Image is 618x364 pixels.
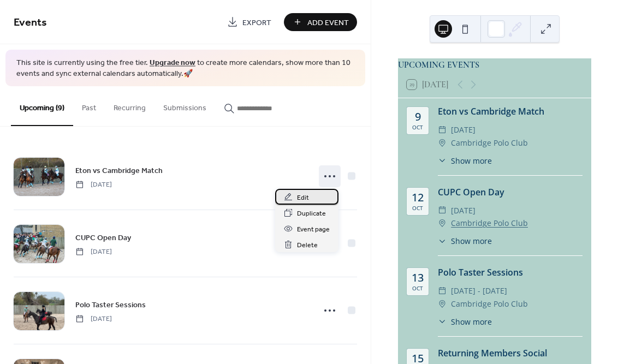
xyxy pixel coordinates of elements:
[242,17,271,28] span: Export
[75,299,146,311] a: Polo Taster Sessions
[451,217,528,230] a: Cambridge Polo Club
[105,86,154,125] button: Recurring
[415,111,421,122] div: 9
[438,235,447,247] div: ​
[451,123,476,136] span: [DATE]
[412,353,424,364] div: 15
[412,205,423,211] div: Oct
[412,285,423,291] div: Oct
[438,155,492,166] button: ​Show more
[451,155,492,166] span: Show more
[14,12,47,33] span: Events
[438,297,447,311] div: ​
[438,316,492,327] button: ​Show more
[451,316,492,327] span: Show more
[75,299,146,311] span: Polo Taster Sessions
[398,58,591,71] div: UPCOMING EVENTS
[438,136,447,150] div: ​
[438,347,583,360] div: Returning Members Social
[154,86,215,125] button: Submissions
[11,86,73,126] button: Upcoming (9)
[438,186,583,199] div: CUPC Open Day
[412,124,423,130] div: Oct
[75,314,112,324] span: [DATE]
[412,192,424,203] div: 12
[438,155,447,166] div: ​
[438,123,447,136] div: ​
[73,86,105,125] button: Past
[284,13,357,31] button: Add Event
[451,136,528,150] span: Cambridge Polo Club
[297,208,326,219] span: Duplicate
[75,180,112,189] span: [DATE]
[297,240,318,251] span: Delete
[438,266,583,279] div: Polo Taster Sessions
[75,165,163,176] span: Eton vs Cambridge Match
[451,235,492,247] span: Show more
[219,13,280,31] a: Export
[451,284,507,297] span: [DATE] - [DATE]
[297,224,330,235] span: Event page
[75,231,131,244] a: CUPC Open Day
[438,316,447,327] div: ​
[438,235,492,247] button: ​Show more
[412,272,424,283] div: 13
[297,192,309,204] span: Edit
[451,297,528,311] span: Cambridge Polo Club
[75,232,131,243] span: CUPC Open Day
[150,56,195,70] a: Upgrade now
[438,105,583,118] div: Eton vs Cambridge Match
[75,164,163,177] a: Eton vs Cambridge Match
[307,17,349,28] span: Add Event
[16,58,354,79] span: This site is currently using the free tier. to create more calendars, show more than 10 events an...
[438,284,447,297] div: ​
[75,247,112,256] span: [DATE]
[438,217,447,230] div: ​
[451,204,476,217] span: [DATE]
[438,204,447,217] div: ​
